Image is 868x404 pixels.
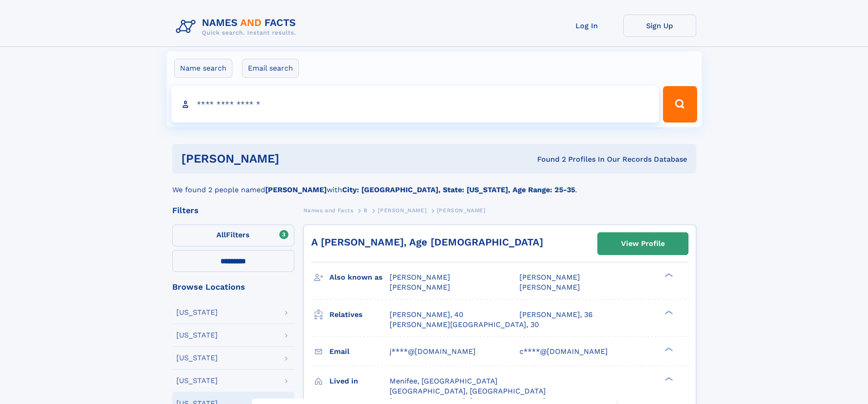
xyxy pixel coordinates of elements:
[621,233,665,254] div: View Profile
[390,320,539,330] a: [PERSON_NAME][GEOGRAPHIC_DATA], 30
[390,283,450,291] span: [PERSON_NAME]
[172,206,294,215] div: Filters
[364,205,368,216] a: B
[519,283,580,291] span: [PERSON_NAME]
[329,307,390,322] h3: Relatives
[174,59,232,78] label: Name search
[176,377,218,384] div: [US_STATE]
[172,283,294,291] div: Browse Locations
[378,205,426,216] a: [PERSON_NAME]
[329,270,390,285] h3: Also known as
[390,273,450,281] span: [PERSON_NAME]
[598,233,688,255] a: View Profile
[663,272,673,278] div: ❯
[519,273,580,281] span: [PERSON_NAME]
[176,309,218,316] div: [US_STATE]
[519,310,593,320] a: [PERSON_NAME], 36
[437,207,486,214] span: [PERSON_NAME]
[311,236,543,248] a: A [PERSON_NAME], Age [DEMOGRAPHIC_DATA]
[216,230,226,239] span: All
[242,59,299,78] label: Email search
[663,376,673,382] div: ❯
[172,174,696,195] div: We found 2 people named with .
[364,207,368,214] span: B
[408,154,687,164] div: Found 2 Profiles In Our Records Database
[329,344,390,359] h3: Email
[623,15,696,37] a: Sign Up
[172,225,294,246] label: Filters
[663,86,697,123] button: Search Button
[390,387,546,395] span: [GEOGRAPHIC_DATA], [GEOGRAPHIC_DATA]
[390,377,498,385] span: Menifee, [GEOGRAPHIC_DATA]
[342,185,575,194] b: City: [GEOGRAPHIC_DATA], State: [US_STATE], Age Range: 25-35
[303,205,354,216] a: Names and Facts
[171,86,659,123] input: search input
[329,373,390,389] h3: Lived in
[663,309,673,315] div: ❯
[378,207,426,214] span: [PERSON_NAME]
[550,15,623,37] a: Log In
[265,185,327,194] b: [PERSON_NAME]
[390,310,463,320] a: [PERSON_NAME], 40
[663,346,673,352] div: ❯
[181,153,408,164] h1: [PERSON_NAME]
[176,354,218,362] div: [US_STATE]
[172,15,303,39] img: Logo Names and Facts
[176,332,218,339] div: [US_STATE]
